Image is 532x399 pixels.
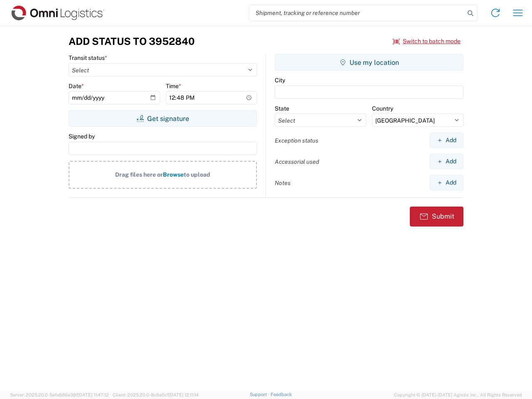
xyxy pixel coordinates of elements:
a: Feedback [271,392,292,397]
input: Shipment, tracking or reference number [249,5,465,21]
button: Add [430,175,463,190]
span: Browse [163,171,184,178]
label: Signed by [69,133,95,140]
label: Accessorial used [275,158,319,165]
span: [DATE] 12:11:14 [169,392,199,397]
button: Use my location [275,54,463,71]
label: Date [69,82,84,90]
button: Switch to batch mode [393,34,461,48]
label: Exception status [275,137,318,144]
h3: Add Status to 3952840 [69,35,195,47]
span: [DATE] 11:47:12 [78,392,109,397]
span: Client: 2025.20.0-8c6e0cf [113,392,199,397]
a: Support [250,392,271,397]
span: to upload [184,171,210,178]
label: Country [372,105,393,112]
span: Copyright © [DATE]-[DATE] Agistix Inc., All Rights Reserved [394,391,522,399]
label: State [275,105,289,112]
span: Drag files here or [115,171,163,178]
button: Add [430,133,463,148]
span: Server: 2025.20.0-5efa686e39f [10,392,109,397]
button: Add [430,154,463,169]
label: Notes [275,179,291,187]
button: Submit [410,207,463,227]
label: Time [166,82,181,90]
label: Transit status [69,54,107,62]
label: City [275,76,285,84]
button: Get signature [69,110,257,127]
